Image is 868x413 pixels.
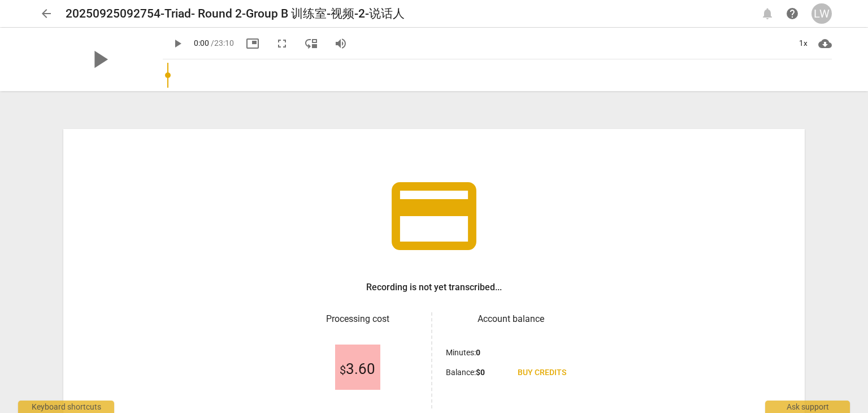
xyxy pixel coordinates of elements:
[167,33,188,54] button: Play
[85,45,114,74] span: play_arrow
[811,3,832,24] button: LW
[40,7,53,20] span: arrow_back
[293,312,422,326] h3: Processing cost
[366,281,502,294] h3: Recording is not yet transcribed...
[785,7,799,20] span: help
[66,7,405,21] h2: 20250925092754-Triad- Round 2-Group B 训练室-视频-2-说话人
[446,367,485,378] p: Balance :
[211,38,234,48] span: / 23:10
[340,361,375,378] span: 3.60
[446,347,480,359] p: Minutes :
[818,37,832,50] span: cloud_download
[301,33,322,54] button: View player as separate pane
[792,35,814,53] div: 1x
[171,37,184,50] span: play_arrow
[383,165,485,267] span: credit_card
[242,33,263,54] button: Picture in picture
[194,38,209,48] span: 0:00
[246,37,259,50] span: picture_in_picture
[18,401,114,413] div: Keyboard shortcuts
[446,312,575,326] h3: Account balance
[305,37,318,50] span: move_down
[331,33,351,54] button: Volume
[518,367,566,378] span: Buy credits
[765,401,850,413] div: Ask support
[340,363,346,377] span: $
[275,37,289,50] span: fullscreen
[476,368,485,377] b: $ 0
[782,3,802,24] a: Help
[476,348,480,357] b: 0
[272,33,292,54] button: Fullscreen
[334,37,348,50] span: volume_up
[509,363,575,383] a: Buy credits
